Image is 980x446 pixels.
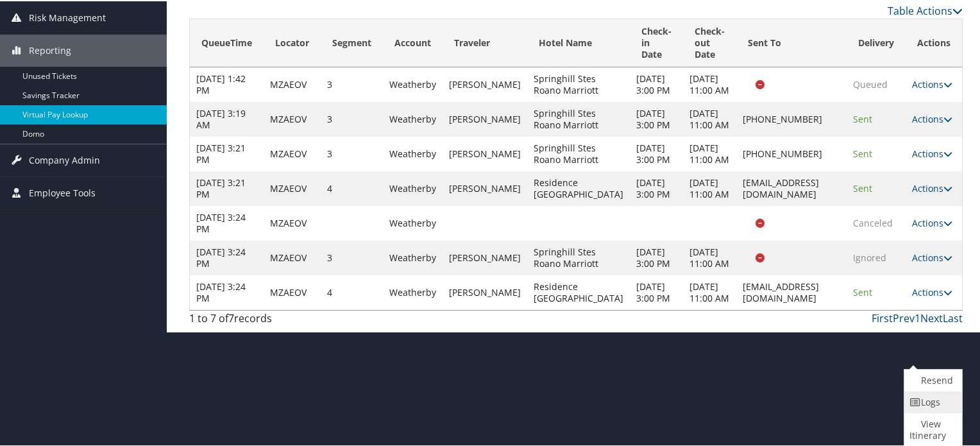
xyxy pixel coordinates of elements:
[683,18,736,66] th: Check-out Date: activate to sort column ascending
[912,77,952,89] a: Actions
[264,205,321,239] td: MZAEOV
[443,170,527,205] td: [PERSON_NAME]
[736,101,847,135] td: [PHONE_NUMBER]
[630,101,683,135] td: [DATE] 3:00 PM
[904,412,959,445] a: View Itinerary
[904,390,959,412] a: Logs
[912,216,952,228] a: Actions
[29,176,96,208] span: Employee Tools
[383,18,443,66] th: Account: activate to sort column ascending
[906,18,962,66] th: Actions
[912,181,952,193] a: Actions
[527,135,630,170] td: Springhill Stes Roano Marriott
[383,66,443,101] td: Weatherby
[228,310,234,324] span: 7
[190,18,264,66] th: QueueTime: activate to sort column ascending
[853,77,888,89] span: Queued
[443,239,527,274] td: [PERSON_NAME]
[853,181,872,193] span: Sent
[383,239,443,274] td: Weatherby
[321,18,383,66] th: Segment: activate to sort column ascending
[888,3,963,17] a: Table Actions
[527,18,630,66] th: Hotel Name: activate to sort column ascending
[443,18,527,66] th: Traveler: activate to sort column ascending
[912,250,952,262] a: Actions
[383,170,443,205] td: Weatherby
[321,170,383,205] td: 4
[264,18,321,66] th: Locator: activate to sort column ascending
[383,205,443,239] td: Weatherby
[527,239,630,274] td: Springhill Stes Roano Marriott
[264,135,321,170] td: MZAEOV
[443,135,527,170] td: [PERSON_NAME]
[893,310,915,324] a: Prev
[943,310,963,324] a: Last
[383,135,443,170] td: Weatherby
[630,170,683,205] td: [DATE] 3:00 PM
[29,33,71,65] span: Reporting
[321,101,383,135] td: 3
[904,368,959,390] a: Resend
[736,170,847,205] td: [EMAIL_ADDRESS][DOMAIN_NAME]
[683,170,736,205] td: [DATE] 11:00 AM
[189,309,368,331] div: 1 to 7 of records
[264,170,321,205] td: MZAEOV
[683,135,736,170] td: [DATE] 11:00 AM
[872,310,893,324] a: First
[321,274,383,309] td: 4
[630,239,683,274] td: [DATE] 3:00 PM
[912,285,952,297] a: Actions
[321,66,383,101] td: 3
[383,101,443,135] td: Weatherby
[853,216,893,228] span: Canceled
[912,146,952,159] a: Actions
[527,101,630,135] td: Springhill Stes Roano Marriott
[443,274,527,309] td: [PERSON_NAME]
[190,170,264,205] td: [DATE] 3:21 PM
[264,66,321,101] td: MZAEOV
[190,101,264,135] td: [DATE] 3:19 AM
[190,274,264,309] td: [DATE] 3:24 PM
[29,143,100,175] span: Company Admin
[321,135,383,170] td: 3
[29,1,106,33] span: Risk Management
[683,274,736,309] td: [DATE] 11:00 AM
[527,170,630,205] td: Residence [GEOGRAPHIC_DATA]
[847,18,906,66] th: Delivery: activate to sort column ascending
[736,18,847,66] th: Sent To: activate to sort column ascending
[853,112,872,124] span: Sent
[630,274,683,309] td: [DATE] 3:00 PM
[190,205,264,239] td: [DATE] 3:24 PM
[736,135,847,170] td: [PHONE_NUMBER]
[264,101,321,135] td: MZAEOV
[190,239,264,274] td: [DATE] 3:24 PM
[736,274,847,309] td: [EMAIL_ADDRESS][DOMAIN_NAME]
[630,18,683,66] th: Check-in Date: activate to sort column ascending
[683,101,736,135] td: [DATE] 11:00 AM
[912,112,952,124] a: Actions
[190,135,264,170] td: [DATE] 3:21 PM
[683,66,736,101] td: [DATE] 11:00 AM
[264,274,321,309] td: MZAEOV
[321,239,383,274] td: 3
[527,66,630,101] td: Springhill Stes Roano Marriott
[915,310,920,324] a: 1
[853,146,872,159] span: Sent
[683,239,736,274] td: [DATE] 11:00 AM
[443,66,527,101] td: [PERSON_NAME]
[383,274,443,309] td: Weatherby
[630,135,683,170] td: [DATE] 3:00 PM
[443,101,527,135] td: [PERSON_NAME]
[853,285,872,297] span: Sent
[853,250,886,262] span: Ignored
[190,66,264,101] td: [DATE] 1:42 PM
[630,66,683,101] td: [DATE] 3:00 PM
[264,239,321,274] td: MZAEOV
[527,274,630,309] td: Residence [GEOGRAPHIC_DATA]
[920,310,943,324] a: Next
